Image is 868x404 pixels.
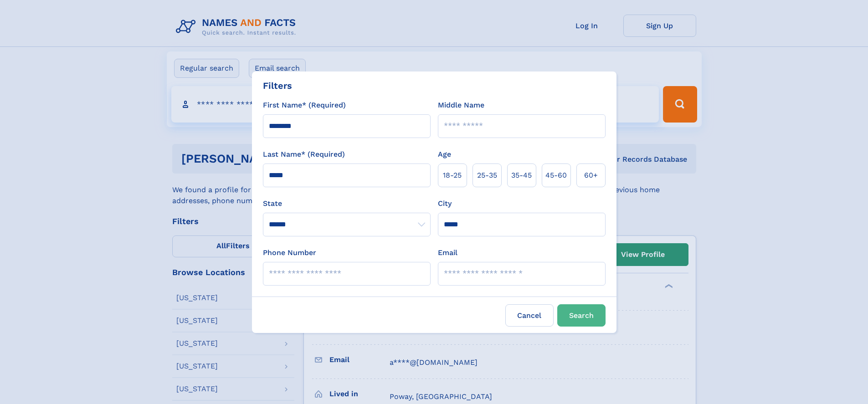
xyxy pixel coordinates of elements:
span: 25‑35 [477,170,497,181]
label: Cancel [505,304,554,327]
label: Age [438,149,451,160]
div: Filters [263,79,292,92]
label: Last Name* (Required) [263,149,345,160]
span: 35‑45 [511,170,532,181]
span: 60+ [584,170,598,181]
label: City [438,198,452,209]
label: Phone Number [263,247,316,258]
span: 18‑25 [443,170,462,181]
label: State [263,198,431,209]
label: First Name* (Required) [263,100,346,111]
span: 45‑60 [545,170,567,181]
button: Search [557,304,606,327]
label: Middle Name [438,100,484,111]
label: Email [438,247,457,258]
